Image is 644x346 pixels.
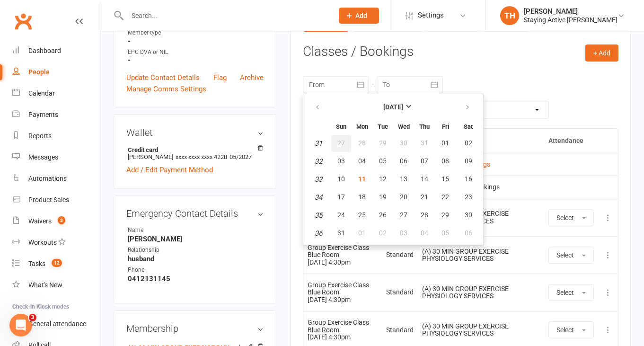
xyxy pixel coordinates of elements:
button: 09 [456,153,480,170]
a: Manage Comms Settings [126,83,206,95]
div: Standard [386,251,414,258]
button: 29 [373,135,393,152]
span: 3 [29,314,36,321]
div: Waivers [28,217,52,225]
strong: - [128,56,264,64]
button: Select [548,284,594,301]
div: Reports [28,132,52,140]
span: 24 [337,211,345,219]
span: 27 [400,211,407,219]
em: 36 [315,229,322,238]
span: Select [556,214,574,222]
button: 08 [435,153,455,170]
strong: - [128,37,264,45]
button: 16 [456,171,480,188]
a: Update Contact Details [126,72,200,83]
small: Wednesday [398,123,410,130]
em: 35 [315,211,322,220]
div: Product Sales [28,196,69,204]
span: 02 [465,139,472,147]
span: 05 [441,229,449,237]
a: Product Sales [12,189,100,211]
div: Group Exercise Class Blue Room [308,319,378,334]
button: 22 [435,189,455,206]
div: (A) 30 MIN GROUP EXERCISE PHYSIOLOGY SERVICES [422,323,540,337]
button: 06 [394,153,414,170]
span: 28 [421,211,428,219]
span: Select [556,251,574,259]
span: 3 [58,216,65,224]
a: Archive [240,72,264,83]
div: [PERSON_NAME] [524,7,618,16]
div: General attendance [28,320,86,328]
div: Group Exercise Class Blue Room [308,282,378,296]
button: 27 [331,135,351,152]
div: Dashboard [28,47,61,54]
button: 30 [394,135,414,152]
a: Tasks 12 [12,253,100,275]
div: Member type [128,28,264,37]
span: 13 [400,175,407,183]
button: 03 [331,153,351,170]
td: [DATE] 4:30pm [303,236,382,274]
div: Messages [28,153,58,161]
button: 27 [394,207,414,224]
strong: 0412131145 [128,275,264,283]
a: Dashboard [12,40,100,62]
h3: Emergency Contact Details [126,208,264,219]
button: 13 [394,171,414,188]
li: [PERSON_NAME] [126,145,264,162]
h3: Wallet [126,127,264,138]
button: 02 [456,135,480,152]
button: 15 [435,171,455,188]
span: 15 [441,175,449,183]
span: 01 [441,139,449,147]
button: 19 [373,189,393,206]
button: 31 [415,135,434,152]
a: Messages [12,147,100,168]
a: People [12,62,100,83]
small: Saturday [464,123,473,130]
a: Automations [12,168,100,189]
div: Name [128,226,206,235]
div: (A) 30 MIN GROUP EXERCISE PHYSIOLOGY SERVICES [422,248,540,263]
a: Flag [213,72,227,83]
button: 12 [373,171,393,188]
a: What's New [12,275,100,296]
a: Payments [12,104,100,125]
button: 07 [415,153,434,170]
span: 12 [379,175,387,183]
a: Make-ups [483,10,529,32]
span: 25 [358,211,366,219]
th: Attendance [544,129,598,153]
a: Add / Edit Payment Method [126,164,213,176]
a: General attendance kiosk mode [12,313,100,335]
div: What's New [28,281,62,289]
button: 04 [415,225,434,242]
a: Bookings [303,10,349,32]
span: 03 [400,229,407,237]
em: 32 [315,157,322,166]
div: EPC DVA or NIL [128,48,264,57]
a: Gen. Attendance [353,10,423,32]
button: 30 [456,207,480,224]
button: 14 [415,171,434,188]
span: 11 [358,175,366,183]
button: + Add [585,44,618,62]
span: 03 [337,157,345,165]
h3: Membership [126,323,264,334]
button: 17 [331,189,351,206]
div: Payments [28,111,58,118]
span: 21 [421,193,428,201]
span: 12 [52,259,62,267]
span: 28 [358,139,366,147]
div: Group Exercise Class Blue Room [308,244,378,259]
div: Standard [386,289,414,296]
span: 17 [337,193,345,201]
span: 31 [337,229,345,237]
div: People [28,68,50,76]
span: 01 [358,229,366,237]
strong: Credit card [128,146,259,153]
span: 16 [465,175,472,183]
strong: husband [128,255,264,263]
